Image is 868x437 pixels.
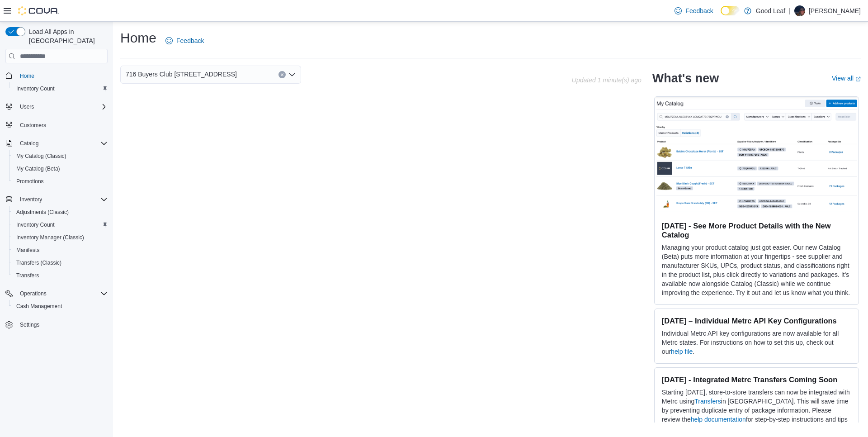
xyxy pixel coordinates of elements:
[20,72,34,80] span: Home
[13,163,64,174] a: My Catalog (Beta)
[16,221,55,228] span: Inventory Count
[20,103,34,110] span: Users
[809,5,861,16] p: [PERSON_NAME]
[13,83,58,94] a: Inventory Count
[13,301,108,312] span: Cash Management
[9,218,111,231] button: Inventory Count
[16,303,62,310] span: Cash Management
[162,32,208,50] a: Feedback
[9,244,111,256] button: Manifests
[9,82,111,95] button: Inventory Count
[16,234,84,241] span: Inventory Manager (Classic)
[2,318,111,331] button: Settings
[20,122,46,129] span: Customers
[652,71,719,85] h2: What's new
[16,119,108,131] span: Customers
[13,257,108,268] span: Transfers (Classic)
[16,120,50,131] a: Customers
[13,219,108,230] span: Inventory Count
[671,348,693,355] a: help file
[16,194,108,205] span: Inventory
[20,290,47,297] span: Operations
[120,29,156,47] h1: Home
[13,176,108,187] span: Promotions
[13,257,65,268] a: Transfers (Classic)
[16,247,39,254] span: Manifests
[694,398,721,405] a: Transfers
[13,232,108,243] span: Inventory Manager (Classic)
[662,221,851,239] h3: [DATE] - See More Product Details with the New Catalog
[16,71,38,81] a: Home
[16,209,69,216] span: Adjustments (Classic)
[789,5,791,16] p: |
[13,270,42,281] a: Transfers
[691,416,746,423] a: help documentation
[5,65,108,355] nav: Complex example
[13,270,108,281] span: Transfers
[9,269,111,282] button: Transfers
[2,69,111,82] button: Home
[16,101,108,112] span: Users
[13,245,43,256] a: Manifests
[16,138,42,149] button: Catalog
[126,69,237,80] span: 716 Buyers Club [STREET_ADDRESS]
[16,194,46,205] button: Inventory
[16,138,108,149] span: Catalog
[16,288,50,299] button: Operations
[662,388,851,433] p: Starting [DATE], store-to-store transfers can now be integrated with Metrc using in [GEOGRAPHIC_D...
[16,85,55,92] span: Inventory Count
[13,176,47,187] a: Promotions
[572,76,642,84] p: Updated 1 minute(s) ago
[9,150,111,162] button: My Catalog (Classic)
[18,6,59,15] img: Cova
[13,245,108,256] span: Manifests
[16,288,108,299] span: Operations
[9,206,111,218] button: Adjustments (Classic)
[2,287,111,300] button: Operations
[9,175,111,188] button: Promotions
[9,231,111,244] button: Inventory Manager (Classic)
[20,140,38,147] span: Catalog
[278,71,286,78] button: Clear input
[662,329,851,356] p: Individual Metrc API key configurations are now available for all Metrc states. For instructions ...
[13,232,88,243] a: Inventory Manager (Classic)
[794,5,805,16] div: Patty Velie
[756,5,785,16] p: Good Leaf
[16,70,108,81] span: Home
[13,83,108,94] span: Inventory Count
[671,2,717,20] a: Feedback
[662,375,851,384] h3: [DATE] - Integrated Metrc Transfers Coming Soon
[20,321,39,328] span: Settings
[832,75,861,82] a: View allExternal link
[13,163,108,174] span: My Catalog (Beta)
[13,151,70,161] a: My Catalog (Classic)
[721,6,740,15] input: Dark Mode
[2,193,111,206] button: Inventory
[20,196,42,203] span: Inventory
[685,6,713,15] span: Feedback
[13,207,108,218] span: Adjustments (Classic)
[721,15,721,16] span: Dark Mode
[176,36,204,45] span: Feedback
[16,152,66,160] span: My Catalog (Classic)
[9,162,111,175] button: My Catalog (Beta)
[662,316,851,325] h3: [DATE] – Individual Metrc API Key Configurations
[855,76,861,82] svg: External link
[288,71,296,78] button: Open list of options
[16,259,61,266] span: Transfers (Classic)
[2,119,111,132] button: Customers
[2,137,111,150] button: Catalog
[2,100,111,113] button: Users
[13,219,58,230] a: Inventory Count
[16,165,60,172] span: My Catalog (Beta)
[13,301,66,312] a: Cash Management
[16,101,38,112] button: Users
[13,151,108,161] span: My Catalog (Classic)
[16,178,44,185] span: Promotions
[9,300,111,313] button: Cash Management
[9,256,111,269] button: Transfers (Classic)
[16,272,39,279] span: Transfers
[662,243,851,297] p: Managing your product catalog just got easier. Our new Catalog (Beta) puts more information at yo...
[16,319,108,330] span: Settings
[16,319,43,330] a: Settings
